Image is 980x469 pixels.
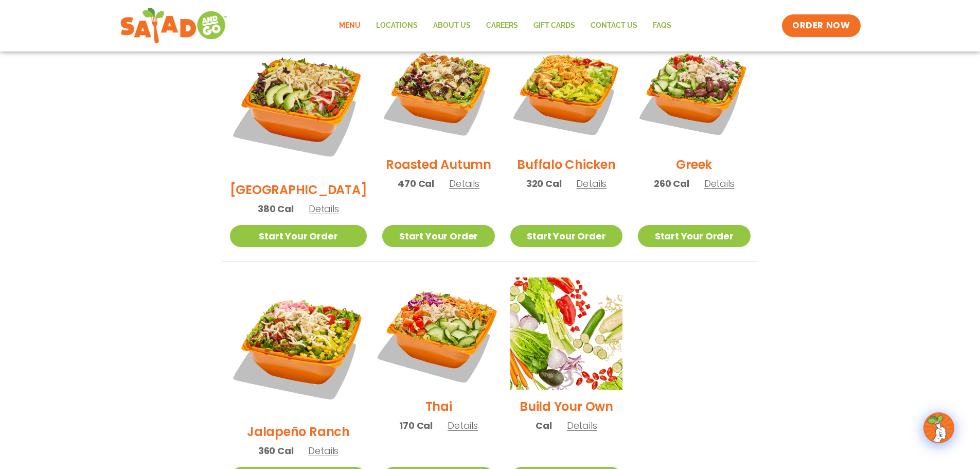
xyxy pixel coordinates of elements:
[425,397,452,415] h2: Thai
[654,177,689,190] span: 260 Cal
[372,268,504,399] img: Product photo for Thai Salad
[510,36,622,148] img: Product photo for Buffalo Chicken Salad
[645,14,679,38] a: FAQs
[583,14,645,38] a: Contact Us
[398,177,434,190] span: 470 Cal
[638,225,750,247] a: Start Your Order
[331,14,679,38] nav: Menu
[386,155,491,173] h2: Roasted Autumn
[526,177,562,190] span: 320 Cal
[510,277,622,390] img: Product photo for Build Your Own
[399,419,433,432] span: 170 Cal
[308,444,338,457] span: Details
[782,14,860,37] a: ORDER NOW
[676,155,712,173] h2: Greek
[478,14,526,38] a: Careers
[638,36,750,148] img: Product photo for Greek Salad
[536,419,551,432] span: Cal
[382,36,494,148] img: Product photo for Roasted Autumn Salad
[448,419,478,432] span: Details
[924,413,953,442] img: wpChatIcon
[368,14,425,38] a: Locations
[425,14,478,38] a: About Us
[449,177,479,190] span: Details
[258,444,294,458] span: 360 Cal
[510,225,622,247] a: Start Your Order
[520,397,613,415] h2: Build Your Own
[567,419,597,432] span: Details
[230,225,367,247] a: Start Your Order
[258,202,294,216] span: 380 Cal
[309,202,339,215] span: Details
[230,181,367,199] h2: [GEOGRAPHIC_DATA]
[247,423,350,441] h2: Jalapeño Ranch
[382,225,494,247] a: Start Your Order
[576,177,607,190] span: Details
[120,5,228,46] img: new-SAG-logo-768×292
[331,14,368,38] a: Menu
[792,20,850,32] span: ORDER NOW
[517,155,615,173] h2: Buffalo Chicken
[230,36,367,173] img: Product photo for BBQ Ranch Salad
[704,177,735,190] span: Details
[526,14,583,38] a: GIFT CARDS
[230,277,367,415] img: Product photo for Jalapeño Ranch Salad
